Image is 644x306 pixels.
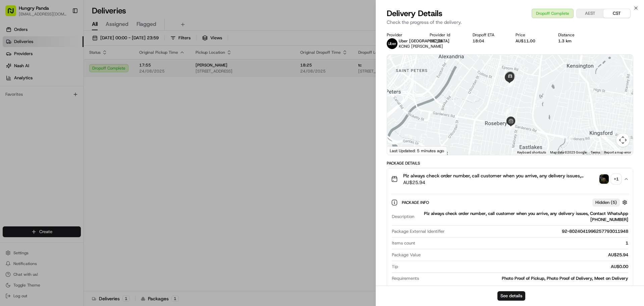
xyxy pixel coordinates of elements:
button: See details [497,291,525,301]
span: API Documentation [63,150,108,157]
div: + 1 [611,174,621,184]
button: CST [603,9,630,18]
div: AU$11.00 [516,38,548,44]
span: Pylon [67,167,81,172]
div: Provider Id [430,32,462,38]
button: Map camera controls [616,133,630,147]
span: 8月19日 [59,104,75,110]
div: We're available if you need us! [30,71,92,76]
a: Powered byPylon [47,166,81,172]
img: Google [389,146,411,155]
div: 1.3 km [558,38,590,44]
div: Distance [558,32,590,38]
span: Package External Identifier [392,228,445,234]
div: Plz always check order number, call customer when you arrive, any delivery issues, Contact WhatsA... [417,211,628,223]
a: Report a map error [604,150,631,154]
p: Welcome 👋 [7,27,122,38]
span: KONG [PERSON_NAME] [399,44,443,49]
div: 💻 [57,151,62,156]
button: See all [104,86,122,94]
span: Knowledge Base [13,150,51,157]
div: 92-8024041996257793011948 [447,228,628,234]
div: 1 [418,240,628,246]
div: Package Details [387,161,633,166]
span: Requirements [392,275,419,281]
button: Hidden (5) [592,198,629,207]
button: AEST [577,9,603,18]
div: Past conversations [7,87,45,93]
span: Delivery Details [387,8,442,19]
a: Terms (opens in new tab) [591,150,600,154]
img: 1736555255976-a54dd68f-1ca7-489b-9aae-adbdc363a1c4 [13,104,19,110]
span: Items count [392,240,415,246]
div: AU$0.00 [401,264,628,270]
img: 1736555255976-a54dd68f-1ca7-489b-9aae-adbdc363a1c4 [7,64,19,76]
span: Package Value [392,252,421,258]
div: Price [516,32,548,38]
img: photo_proof_of_pickup image [599,174,609,184]
button: Keyboard shortcuts [517,150,546,155]
div: 18:04 [473,38,505,44]
div: AU$25.94 [423,252,628,258]
a: 💻API Documentation [54,147,110,160]
span: Package Info [402,200,430,205]
span: Tip [392,264,398,270]
div: Dropoff ETA [473,32,505,38]
span: Map data ©2025 Google [550,150,587,154]
p: Check the progress of the delivery. [387,19,633,26]
button: Plz always check order number, call customer when you arrive, any delivery issues, Contact WhatsA... [387,168,633,190]
span: 8月15日 [26,122,42,128]
a: 📗Knowledge Base [4,147,54,160]
div: Provider [387,32,419,38]
span: Uber [GEOGRAPHIC_DATA] [399,38,449,44]
div: Photo Proof of Pickup, Photo Proof of Delivery, Meet on Delivery [422,275,628,281]
span: [PERSON_NAME] [21,104,54,110]
img: Nash [7,7,20,20]
div: 4 [506,80,514,87]
img: 1753817452368-0c19585d-7be3-40d9-9a41-2dc781b3d1eb [14,64,26,76]
div: 📗 [7,151,12,156]
button: Start new chat [114,66,122,74]
span: Description [392,214,414,220]
span: • [22,122,24,128]
img: Bea Lacdao [7,98,17,108]
span: Hidden ( 5 ) [595,200,617,206]
div: 1 [566,134,573,142]
a: Open this area in Google Maps (opens a new window) [389,146,411,155]
button: 6B7D1 [430,38,443,44]
div: Start new chat [30,64,110,71]
div: 3 [504,107,511,115]
input: Clear [17,43,111,50]
span: • [56,104,58,110]
span: Plz always check order number, call customer when you arrive, any delivery issues, Contact WhatsA... [403,172,597,179]
img: uber-new-logo.jpeg [387,38,397,49]
div: 2 [507,123,514,130]
span: AU$25.94 [403,179,597,186]
button: photo_proof_of_pickup image+1 [599,174,621,184]
div: Last Updated: 5 minutes ago [387,146,447,155]
div: Plz always check order number, call customer when you arrive, any delivery issues, Contact WhatsA... [387,190,633,294]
